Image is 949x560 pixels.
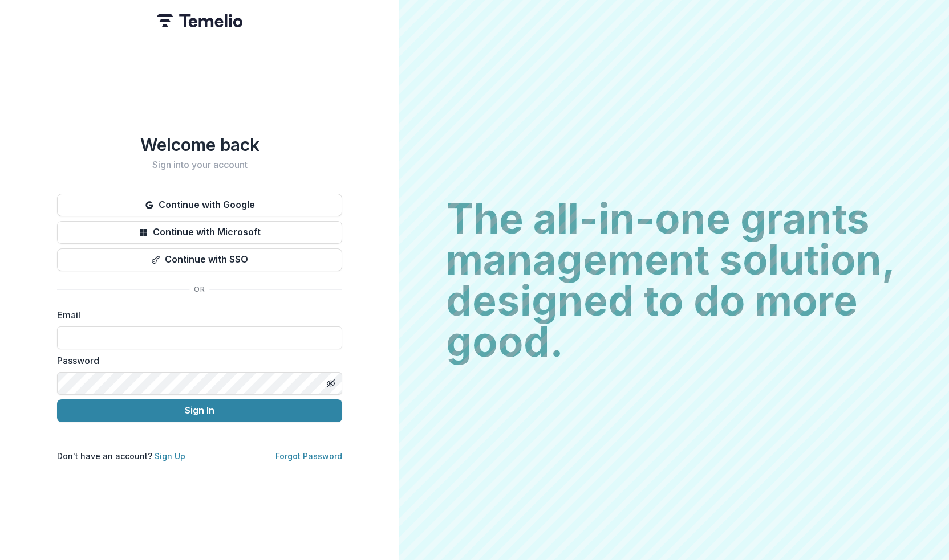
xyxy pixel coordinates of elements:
[157,14,242,27] img: Temelio
[57,354,335,367] label: Password
[57,399,342,422] button: Sign In
[155,451,185,461] a: Sign Up
[57,308,335,322] label: Email
[57,248,342,271] button: Continue with SSO
[57,160,342,170] h2: Sign into your account
[57,221,342,244] button: Continue with Microsoft
[57,450,185,462] p: Don't have an account?
[322,374,340,393] button: Toggle password visibility
[57,194,342,216] button: Continue with Google
[275,451,342,461] a: Forgot Password
[57,134,342,155] h1: Welcome back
